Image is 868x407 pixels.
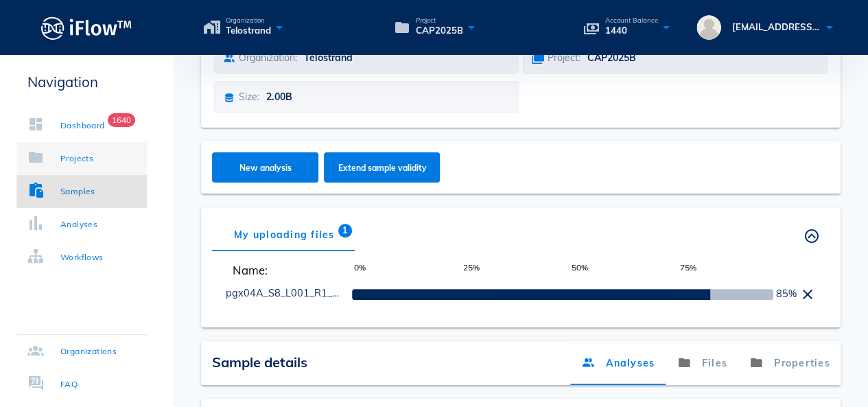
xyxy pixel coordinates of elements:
[16,71,147,93] p: Navigation
[587,51,636,64] span: CAP2025B
[266,91,292,103] span: 2.00B
[338,163,427,173] span: Extend sample validity
[572,261,680,279] span: 50%
[212,353,307,371] span: Sample details
[570,341,666,385] a: Analyses
[666,341,738,385] a: Files
[226,163,305,173] span: New analysis
[226,24,271,38] span: Telostrand
[354,261,462,279] span: 0%
[226,261,344,279] span: Name:
[108,113,135,127] span: Badge
[60,377,78,391] div: FAQ
[605,17,658,24] span: Account Balance
[415,24,462,38] span: CAP2025B
[605,24,658,38] span: 1440
[60,218,97,231] div: Analyses
[60,345,117,358] div: Organizations
[60,185,95,198] div: Samples
[462,261,571,279] span: 25%
[738,341,841,385] a: Properties
[212,218,357,251] div: My uploading files
[338,224,352,237] span: Badge
[304,51,353,64] span: Telostrand
[212,152,318,183] button: New analysis
[324,152,440,183] button: Extend sample validity
[239,91,259,103] span: Size:
[696,15,721,40] img: avatar.16069ca8.svg
[415,17,462,24] span: Project
[60,251,104,264] div: Workflows
[548,51,580,64] span: Project:
[226,287,390,299] a: pgx04A_S8_L001_R1_001.fastq.gz
[60,119,105,132] div: Dashboard
[226,17,271,24] span: Organization
[776,287,797,302] span: 85%
[239,51,297,64] span: Organization:
[680,261,788,279] span: 75%
[60,152,93,165] div: Projects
